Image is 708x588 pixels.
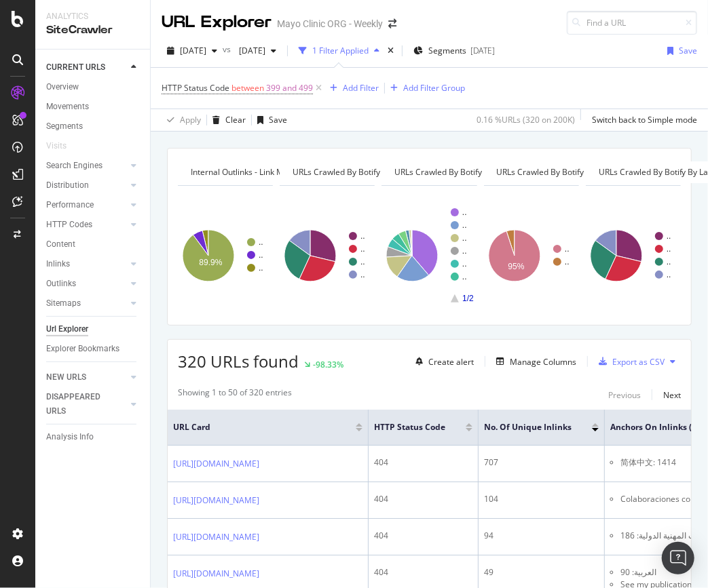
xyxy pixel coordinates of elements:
[567,11,697,35] input: Find a URL
[225,114,246,125] div: Clear
[360,257,365,267] text: ..
[231,82,264,94] span: between
[234,40,282,62] button: [DATE]
[508,262,524,271] text: 95%
[46,60,105,75] div: CURRENT URLS
[46,342,141,356] a: Explorer Bookmarks
[46,100,141,114] a: Movements
[497,166,648,178] span: URLs Crawled By Botify By content_type
[484,566,599,579] div: 49
[667,257,671,267] text: ..
[173,567,259,581] a: [URL][DOMAIN_NAME]
[462,259,467,269] text: ..
[608,387,641,403] button: Previous
[259,263,263,273] text: ..
[494,161,668,183] h4: URLs Crawled By Botify By content_type
[162,82,229,94] span: HTTP Status Code
[280,197,373,315] svg: A chart.
[470,45,495,56] div: [DATE]
[428,45,466,56] span: Segments
[46,198,94,212] div: Performance
[392,161,555,183] h4: URLs Crawled By Botify By pagetypes
[374,566,472,579] div: 404
[46,198,127,212] a: Performance
[484,197,577,315] svg: A chart.
[173,421,352,433] span: URL Card
[510,356,576,368] div: Manage Columns
[463,294,474,303] text: 1/2
[462,208,467,217] text: ..
[46,277,127,291] a: Outlinks
[199,258,222,267] text: 89.9%
[46,60,127,75] a: CURRENT URLS
[565,244,570,254] text: ..
[46,22,139,38] div: SiteCrawler
[46,80,141,94] a: Overview
[565,257,570,267] text: ..
[462,233,467,243] text: ..
[394,166,535,178] span: URLs Crawled By Botify By pagetypes
[586,197,679,315] svg: A chart.
[662,542,694,574] div: Open Intercom Messenger
[592,114,697,125] div: Switch back to Simple mode
[477,114,575,125] div: 0.16 % URLs ( 320 on 200K )
[46,11,139,22] div: Analytics
[178,197,271,315] svg: A chart.
[428,356,474,368] div: Create alert
[408,40,500,62] button: Segments[DATE]
[410,351,474,372] button: Create alert
[259,237,263,247] text: ..
[46,159,127,173] a: Search Engines
[46,159,103,173] div: Search Engines
[46,257,70,271] div: Inlinks
[46,257,127,271] a: Inlinks
[374,493,472,505] div: 404
[374,456,472,469] div: 404
[385,44,396,58] div: times
[46,322,141,336] a: Url Explorer
[162,11,272,34] div: URL Explorer
[360,244,365,254] text: ..
[162,109,201,131] button: Apply
[293,40,385,62] button: 1 Filter Applied
[586,109,697,131] button: Switch back to Simple mode
[293,166,431,178] span: URLs Crawled By Botify By language
[491,353,576,370] button: Manage Columns
[462,246,467,256] text: ..
[381,197,474,315] svg: A chart.
[484,421,572,433] span: No. of Unique Inlinks
[662,40,697,62] button: Save
[277,17,383,31] div: Mayo Clinic ORG - Weekly
[385,80,465,96] button: Add Filter Group
[46,296,127,311] a: Sitemaps
[290,161,451,183] h4: URLs Crawled By Botify By language
[324,80,379,96] button: Add Filter
[484,456,599,469] div: 707
[46,119,141,134] a: Segments
[46,390,127,418] a: DISAPPEARED URLS
[462,220,467,230] text: ..
[207,109,246,131] button: Clear
[343,82,379,94] div: Add Filter
[173,530,259,544] a: [URL][DOMAIN_NAME]
[46,80,79,94] div: Overview
[173,457,259,471] a: [URL][DOMAIN_NAME]
[173,494,259,507] a: [URL][DOMAIN_NAME]
[679,45,697,56] div: Save
[162,40,223,62] button: [DATE]
[46,430,94,444] div: Analysis Info
[360,231,365,241] text: ..
[46,370,127,385] a: NEW URLS
[667,270,671,279] text: ..
[223,43,234,55] span: vs
[374,530,472,542] div: 404
[46,390,115,418] div: DISAPPEARED URLS
[667,244,671,254] text: ..
[46,322,88,336] div: Url Explorer
[46,100,89,114] div: Movements
[46,237,141,252] a: Content
[46,218,92,232] div: HTTP Codes
[46,237,75,252] div: Content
